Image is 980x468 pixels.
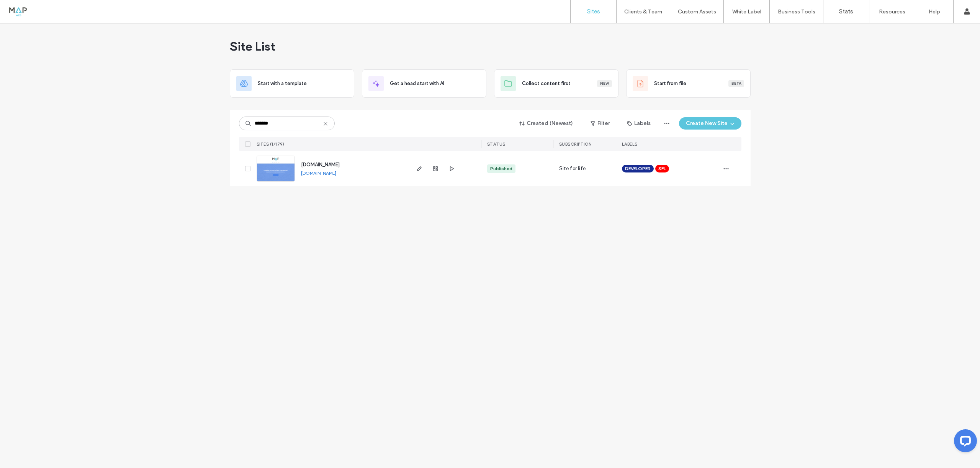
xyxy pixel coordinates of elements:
[879,8,905,15] label: Resources
[626,69,751,98] div: Start from fileBeta
[230,69,354,98] div: Start with a template
[658,165,666,172] span: SFL
[654,80,686,87] span: Start from file
[301,162,340,167] a: [DOMAIN_NAME]
[490,165,512,172] div: Published
[362,69,486,98] div: Get a head start with AI
[390,80,444,87] span: Get a head start with AI
[301,170,336,176] a: [DOMAIN_NAME]
[728,80,744,87] div: Beta
[622,141,638,147] span: LABELS
[620,117,658,130] button: Labels
[522,80,571,87] span: Collect content first
[778,8,815,15] label: Business Tools
[513,117,580,130] button: Created (Newest)
[258,80,307,87] span: Start with a template
[18,5,33,12] span: Help
[929,8,940,15] label: Help
[583,117,617,130] button: Filter
[587,8,600,15] label: Sites
[487,141,506,147] span: STATUS
[597,80,612,87] div: New
[624,8,662,15] label: Clients & Team
[230,39,275,54] span: Site List
[257,141,285,147] span: SITES (1/179)
[679,117,741,130] button: Create New Site
[839,8,853,15] label: Stats
[494,69,618,98] div: Collect content firstNew
[678,8,716,15] label: Custom Assets
[559,165,586,172] span: Site for life
[732,8,761,15] label: White Label
[948,426,980,458] iframe: LiveChat chat widget
[559,141,592,147] span: SUBSCRIPTION
[625,165,651,172] span: DEVELOPER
